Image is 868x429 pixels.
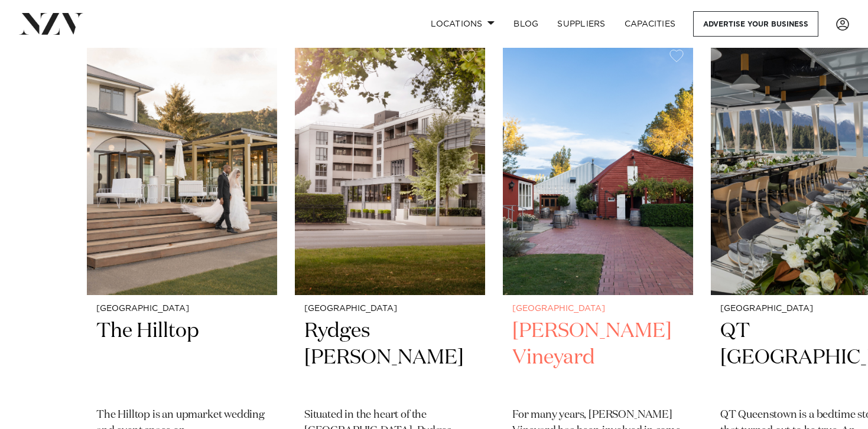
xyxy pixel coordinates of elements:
a: SUPPLIERS [548,11,615,37]
small: [GEOGRAPHIC_DATA] [96,304,268,313]
a: BLOG [504,11,548,37]
a: Capacities [615,11,685,37]
h2: [PERSON_NAME] Vineyard [512,318,684,398]
h2: Rydges [PERSON_NAME] [304,318,476,398]
a: Locations [421,11,504,37]
small: [GEOGRAPHIC_DATA] [304,304,476,313]
a: Advertise your business [693,11,818,37]
img: nzv-logo.png [19,13,83,34]
small: [GEOGRAPHIC_DATA] [512,304,684,313]
h2: The Hilltop [96,318,268,398]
